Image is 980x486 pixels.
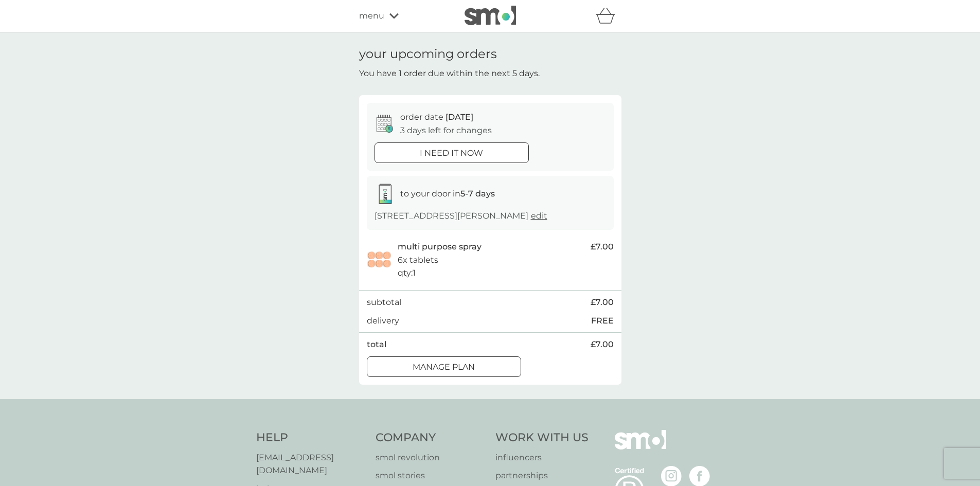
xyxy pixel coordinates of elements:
[615,430,666,465] img: smol
[446,112,473,122] span: [DATE]
[367,314,399,328] p: delivery
[495,451,589,464] a: influencers
[591,296,614,309] span: £7.00
[375,142,529,163] button: i need it now
[591,240,614,254] span: £7.00
[400,111,473,124] p: order date
[256,430,366,446] h4: Help
[596,6,621,26] div: basket
[420,147,483,160] p: i need it now
[398,254,438,267] p: 6x tablets
[495,469,589,482] a: partnerships
[375,209,547,223] p: [STREET_ADDRESS][PERSON_NAME]
[359,47,497,62] h1: your upcoming orders
[367,296,401,309] p: subtotal
[400,189,495,199] span: to your door in
[465,6,516,25] img: smol
[376,430,485,446] h4: Company
[591,338,614,351] span: £7.00
[460,189,495,199] strong: 5-7 days
[413,361,475,374] p: Manage plan
[400,124,492,137] p: 3 days left for changes
[495,430,589,446] h4: Work With Us
[591,314,614,328] p: FREE
[367,338,386,351] p: total
[367,356,521,377] button: Manage plan
[256,451,366,477] a: [EMAIL_ADDRESS][DOMAIN_NAME]
[376,469,485,482] a: smol stories
[376,451,485,464] a: smol revolution
[398,240,482,254] p: multi purpose spray
[398,266,416,280] p: qty : 1
[359,9,384,23] span: menu
[531,211,547,221] a: edit
[359,67,540,80] p: You have 1 order due within the next 5 days.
